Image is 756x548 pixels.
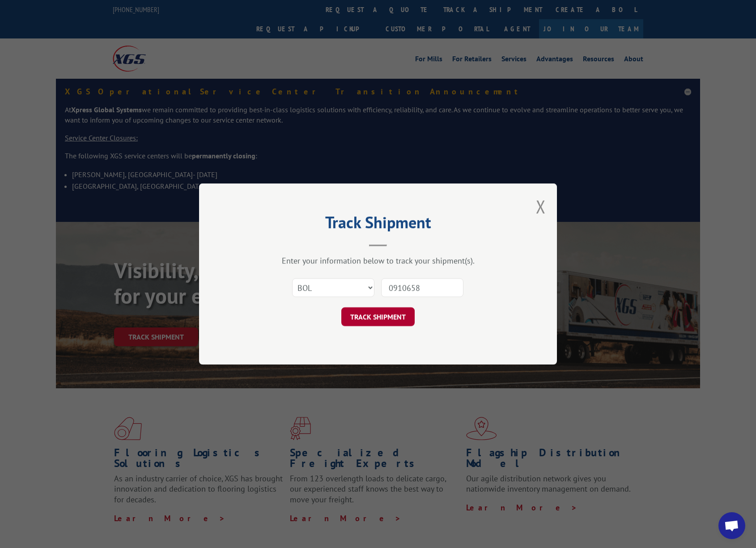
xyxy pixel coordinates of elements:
[244,216,512,233] h2: Track Shipment
[244,255,512,266] div: Enter your information below to track your shipment(s).
[536,195,546,218] button: Close modal
[341,307,415,326] button: TRACK SHIPMENT
[381,278,463,297] input: Number(s)
[718,512,745,539] a: Open chat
